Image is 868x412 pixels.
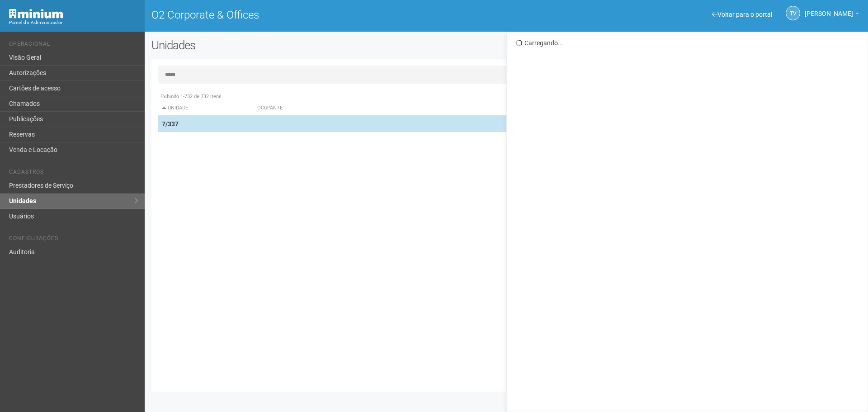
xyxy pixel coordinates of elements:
li: Configurações [9,235,138,245]
h1: O2 Corporate & Offices [151,9,500,21]
div: Exibindo 1-732 de 732 itens [158,93,856,101]
a: [PERSON_NAME] [805,11,859,19]
li: Cadastros [9,169,138,178]
strong: 7/337 [162,120,179,128]
h2: Unidades [151,38,439,52]
div: Painel do Administrador [9,19,138,27]
th: Categoria: activate to sort column ascending [505,101,727,116]
th: Ocupante: activate to sort column ascending [254,101,505,116]
li: Operacional [9,41,138,50]
a: TV [786,6,800,20]
img: Minium [9,9,63,19]
div: Carregando... [516,39,861,47]
th: Unidade: activate to sort column descending [158,101,254,116]
a: Voltar para o portal [712,11,772,18]
span: Thayane Vasconcelos Torres [805,1,853,17]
